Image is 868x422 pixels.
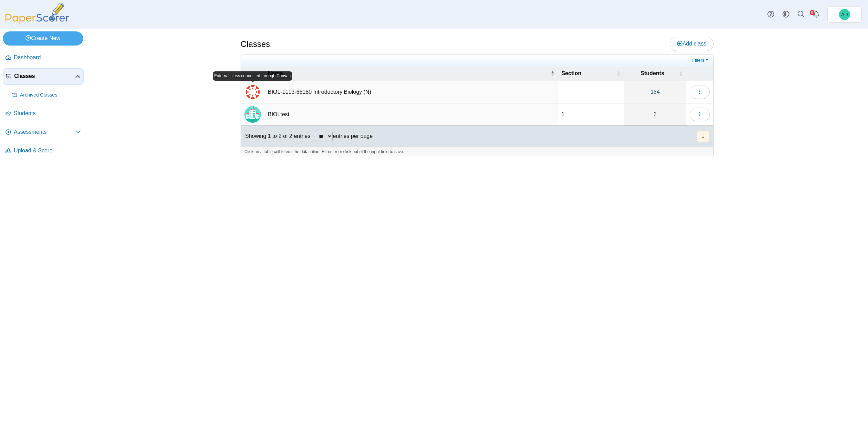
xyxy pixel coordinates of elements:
[841,12,848,17] span: Andrew Doust
[264,81,558,103] td: BIOL-1113-66180 Introductory Biology (N)
[809,7,824,22] a: Alerts
[3,31,83,45] a: Create New
[3,143,84,159] a: Upload & Score
[624,81,686,103] a: 184
[3,124,84,141] a: Assessments
[14,147,81,154] span: Upload & Score
[14,54,81,61] span: Dashboard
[3,105,84,122] a: Students
[20,92,81,99] span: Archived Classes
[244,106,261,123] img: Locally created class
[624,103,686,125] a: 3
[697,131,709,142] button: 1
[14,128,75,136] span: Assessments
[10,87,84,103] a: Archived Classes
[244,84,261,100] img: External class connected through Canvas
[333,133,373,139] label: entries per page
[3,3,72,24] img: PaperScorer
[3,68,84,85] a: Classes
[14,72,75,80] span: Classes
[213,71,292,81] div: External class connected through Canvas
[268,70,549,77] span: Name
[3,19,72,25] a: PaperScorer
[696,131,709,142] nav: pagination
[14,110,81,117] span: Students
[241,126,310,147] div: Showing 1 to 2 of 2 entries
[264,103,558,126] td: BIOLtest
[627,70,677,77] span: Students
[690,57,711,64] a: Filters
[827,6,862,23] a: Andrew Doust
[3,50,84,66] a: Dashboard
[839,9,850,20] span: Andrew Doust
[558,103,624,126] td: 1
[551,70,555,77] span: Name : Activate to invert sorting
[670,37,714,51] a: Add class
[562,70,615,77] span: Section
[677,41,706,47] span: Add class
[616,70,620,77] span: Section : Activate to sort
[679,70,683,77] span: Students : Activate to sort
[241,147,713,157] div: Click on a table cell to edit the data inline. Hit enter or click out of the input field to save.
[241,38,270,50] h1: Classes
